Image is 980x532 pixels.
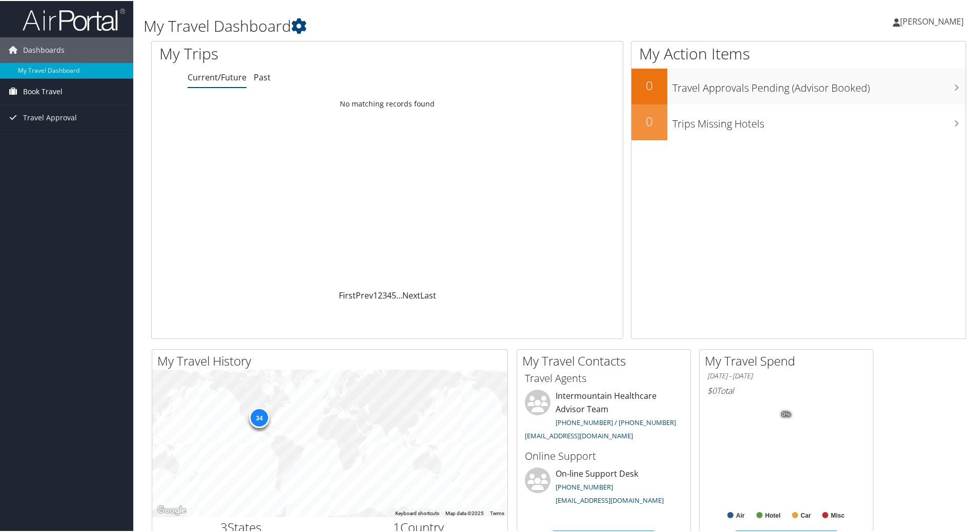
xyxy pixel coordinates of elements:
[556,481,613,491] a: [PHONE_NUMBER]
[631,68,966,103] a: 0Travel Approvals Pending (Advisor Booked)
[378,289,382,300] a: 2
[525,448,683,462] h3: Online Support
[631,76,667,93] h2: 0
[490,509,504,515] a: Terms (opens in new tab)
[707,370,865,380] h6: [DATE] - [DATE]
[420,289,436,300] a: Last
[631,103,966,139] a: 0Trips Missing Hotels
[188,71,247,82] a: Current/Future
[396,289,402,300] span: …
[672,75,966,94] h3: Travel Approvals Pending (Advisor Booked)
[801,511,811,518] text: Car
[23,36,65,62] span: Dashboards
[254,71,271,82] a: Past
[152,94,623,112] td: No matching records found
[159,42,419,63] h1: My Trips
[525,430,633,439] a: [EMAIL_ADDRESS][DOMAIN_NAME]
[672,111,966,130] h3: Trips Missing Hotels
[356,289,373,300] a: Prev
[707,384,717,395] span: $0
[157,351,507,369] h2: My Travel History
[402,289,420,300] a: Next
[23,78,63,103] span: Book Travel
[144,14,697,36] h1: My Travel Dashboard
[392,289,396,300] a: 5
[23,104,77,130] span: Travel Approval
[520,466,688,508] li: On-line Support Desk
[705,351,873,369] h2: My Travel Spend
[155,503,189,516] img: Google
[900,15,964,26] span: [PERSON_NAME]
[736,511,745,518] text: Air
[522,351,690,369] h2: My Travel Contacts
[556,417,676,426] a: [PHONE_NUMBER] / [PHONE_NUMBER]
[520,389,688,443] li: Intermountain Healthcare Advisor Team
[382,289,387,300] a: 3
[556,495,664,504] a: [EMAIL_ADDRESS][DOMAIN_NAME]
[445,509,484,515] span: Map data ©2025
[23,7,125,31] img: airportal-logo.png
[631,42,966,63] h1: My Action Items
[782,411,790,417] tspan: 0%
[631,112,667,129] h2: 0
[525,370,683,385] h3: Travel Agents
[339,289,356,300] a: First
[765,511,781,518] text: Hotel
[893,5,974,36] a: [PERSON_NAME]
[155,503,189,516] a: Open this area in Google Maps (opens a new window)
[831,511,845,518] text: Misc
[707,384,865,395] h6: Total
[373,289,378,300] a: 1
[387,289,392,300] a: 4
[249,407,270,427] div: 34
[395,509,439,516] button: Keyboard shortcuts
